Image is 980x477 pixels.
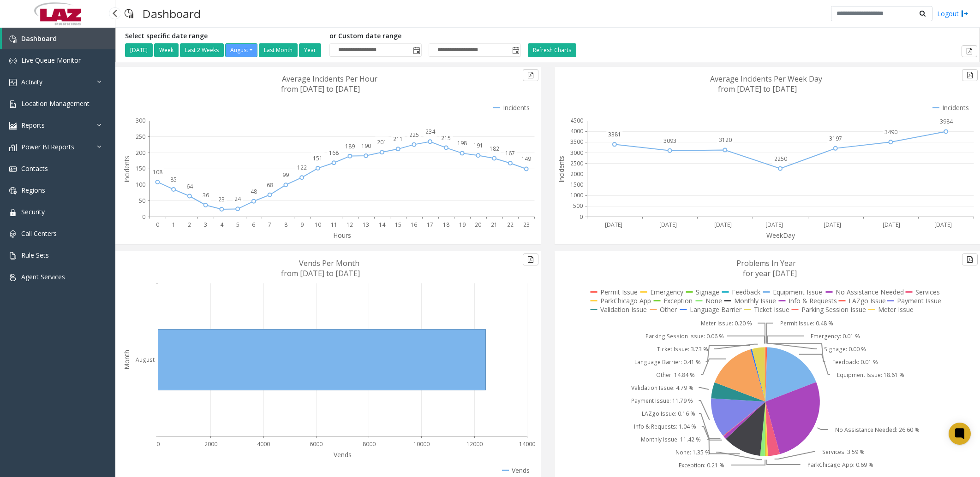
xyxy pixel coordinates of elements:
text: [DATE] [883,221,900,229]
span: Regions [21,186,45,194]
text: 8000 [363,440,376,448]
img: 'icon' [9,122,17,130]
img: 'icon' [9,79,17,86]
text: 1 [172,221,175,229]
button: Last Month [259,43,298,57]
text: Equipment Issue: 18.61 % [837,371,904,379]
span: Rule Sets [21,251,49,259]
text: 9 [300,221,304,229]
text: 24 [234,195,241,203]
button: Last 2 Weeks [180,43,224,57]
text: 2000 [570,170,583,178]
text: 16 [411,221,417,229]
text: 4000 [257,440,270,448]
text: 2 [188,221,191,229]
span: Reports [21,121,45,130]
img: 'icon' [9,57,17,65]
text: from [DATE] to [DATE] [718,84,797,94]
text: 19 [459,221,466,229]
text: 234 [425,128,436,135]
text: 3093 [663,137,676,145]
text: 250 [136,133,145,141]
text: 1500 [570,181,583,188]
text: Average Incidents Per Week Day [710,74,822,84]
text: Parking Session Issue: 0.06 % [645,332,724,340]
a: Dashboard [2,28,115,49]
text: Services: 3.59 % [822,448,865,456]
span: Toggle popup [411,44,421,57]
button: Export to pdf [523,69,538,81]
text: 1000 [570,191,583,199]
text: 182 [490,145,499,153]
button: Export to pdf [962,45,977,57]
text: Incidents [557,156,566,183]
text: 2250 [774,155,787,163]
text: 6000 [310,440,323,448]
text: 3 [204,221,207,229]
text: Monthly Issue: 11.42 % [641,436,701,443]
h5: or Custom date range [329,32,521,40]
text: for year [DATE] [743,268,797,278]
text: 14000 [519,440,535,448]
text: 85 [170,176,177,183]
img: 'icon' [9,209,17,216]
text: 191 [473,141,483,149]
text: 21 [491,221,497,229]
span: Toggle popup [510,44,520,57]
button: Export to pdf [962,253,978,265]
h5: Select specific date range [125,32,323,40]
text: None: 1.35 % [675,448,710,456]
text: 50 [139,197,145,205]
text: from [DATE] to [DATE] [281,268,360,278]
img: 'icon' [9,35,17,43]
text: 7 [268,221,271,229]
text: Language Barrier: 0.41 % [634,358,701,366]
text: Exception: 0.21 % [679,461,724,469]
text: 168 [329,149,339,157]
text: 2500 [570,159,583,167]
text: 6 [252,221,255,229]
text: Incidents [122,156,131,183]
text: No Assistance Needed: 26.60 % [835,426,920,434]
text: 23 [218,195,225,203]
text: 150 [136,165,145,172]
text: 3000 [570,149,583,157]
text: 189 [345,142,355,150]
text: [DATE] [765,221,783,229]
img: 'icon' [9,230,17,238]
text: Month [122,350,131,370]
text: Validation Issue: 4.79 % [631,384,693,392]
text: [DATE] [605,221,622,229]
text: 18 [443,221,449,229]
text: 4500 [570,117,583,124]
img: 'icon' [9,252,17,259]
text: Feedback: 0.01 % [832,358,878,366]
text: 17 [427,221,433,229]
text: 3984 [940,118,953,125]
text: 10000 [413,440,430,448]
text: Vends [334,450,352,459]
text: Hours [333,231,351,240]
text: 23 [523,221,530,229]
img: logout [961,9,968,18]
text: 3500 [570,138,583,146]
text: Other: 14.84 % [656,371,695,379]
text: Info & Requests: 1.04 % [634,423,696,430]
text: Problems In Year [736,258,796,268]
text: [DATE] [659,221,677,229]
text: 0 [142,213,145,221]
text: 198 [457,139,467,147]
h3: Dashboard [138,2,205,25]
button: Week [154,43,179,57]
button: August [225,43,257,57]
text: 4000 [570,127,583,135]
img: 'icon' [9,187,17,194]
text: 64 [186,183,193,190]
text: 36 [203,191,209,199]
text: 0 [580,213,583,221]
span: Live Queue Monitor [21,56,81,65]
img: 'icon' [9,144,17,151]
text: 14 [379,221,386,229]
text: Vends Per Month [299,258,359,268]
img: 'icon' [9,165,17,173]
